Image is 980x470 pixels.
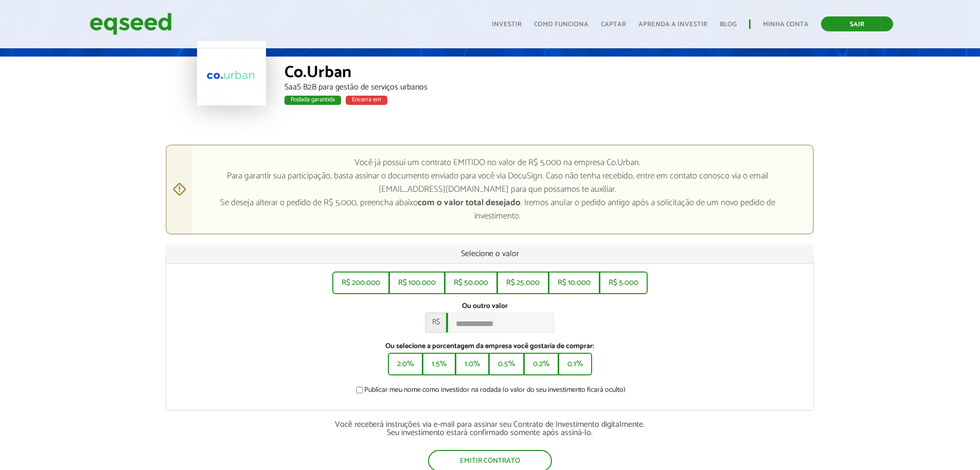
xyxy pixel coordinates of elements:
img: EqSeed [90,10,172,38]
a: Captar [601,21,626,28]
div: Encerra em [346,96,387,105]
label: Publicar meu nome como investidor na rodada (o valor do seu investimento ficará oculto) [354,387,626,397]
button: 1.0% [455,353,489,375]
div: Rodada garantida [284,96,341,105]
div: Co.Urban [284,64,783,83]
a: Blog [720,21,737,28]
a: Investir [492,21,522,28]
button: 2.0% [388,353,423,375]
button: 0.1% [558,353,592,375]
input: Publicar meu nome como investidor na rodada (o valor do seu investimento ficará oculto) [350,387,369,393]
button: 1.5% [422,353,456,375]
div: Você já possui um contrato EMITIDO no valor de R$ 5.000 na empresa Co.Urban. Para garantir sua pa... [166,144,814,234]
span: Selecione o valor [461,247,519,261]
button: R$ 100.000 [389,272,445,294]
button: R$ 10.000 [548,272,600,294]
span: R$ [425,313,446,333]
div: SaaS B2B para gestão de serviços urbanos [284,83,783,92]
label: Ou selecione a porcentagem da empresa você gostaria de comprar: [174,343,806,350]
div: Você receberá instruções via e-mail para assinar seu Contrato de Investimento digitalmente. Seu i... [166,421,814,437]
a: Sair [821,16,893,31]
button: R$ 50.000 [444,272,497,294]
button: 0.5% [489,353,524,375]
a: Aprenda a investir [638,21,707,28]
button: R$ 200.000 [332,272,389,294]
button: R$ 5.000 [599,272,648,294]
a: Como funciona [534,21,589,28]
a: Minha conta [763,21,809,28]
strong: com o valor total desejado [418,195,521,210]
button: 0.2% [524,353,559,375]
label: Ou outro valor [462,303,508,310]
button: R$ 25.000 [497,272,549,294]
